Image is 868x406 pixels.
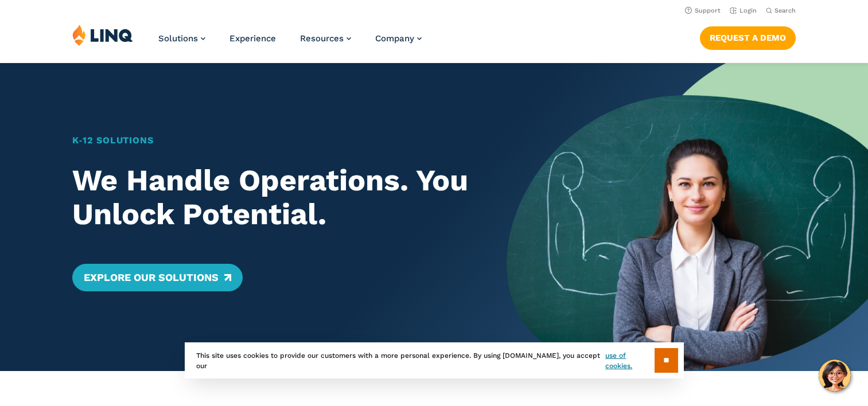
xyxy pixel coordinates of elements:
[72,24,133,46] img: LINQ | K‑12 Software
[158,33,198,44] span: Solutions
[605,350,654,371] a: use of cookies.
[375,33,422,44] a: Company
[229,33,276,44] a: Experience
[300,33,351,44] a: Resources
[700,26,796,49] a: Request a Demo
[158,24,422,62] nav: Primary Navigation
[300,33,344,44] span: Resources
[819,360,851,392] button: Hello, have a question? Let’s chat.
[774,7,796,14] span: Search
[700,24,796,49] nav: Button Navigation
[766,6,796,15] button: Open Search Bar
[72,134,471,147] h1: K‑12 Solutions
[185,342,684,378] div: This site uses cookies to provide our customers with a more personal experience. By using [DOMAIN...
[507,63,868,371] img: Home Banner
[375,33,414,44] span: Company
[730,7,757,14] a: Login
[685,7,721,14] a: Support
[72,264,243,291] a: Explore Our Solutions
[158,33,205,44] a: Solutions
[72,163,471,232] h2: We Handle Operations. You Unlock Potential.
